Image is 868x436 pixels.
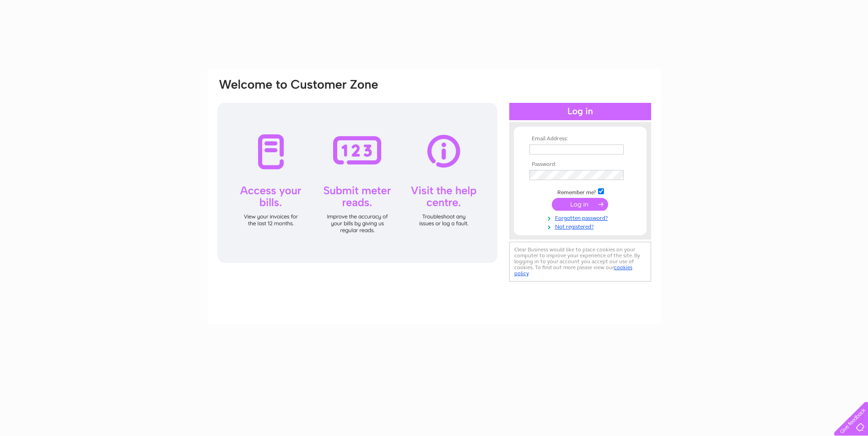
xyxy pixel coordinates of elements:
[527,136,633,142] th: Email Address:
[527,161,633,168] th: Password:
[514,264,632,276] a: cookies policy
[529,213,633,222] a: Forgotten password?
[529,222,633,230] a: Not registered?
[509,242,651,282] div: Clear Business would like to place cookies on your computer to improve your experience of the sit...
[527,187,633,196] td: Remember me?
[552,198,608,211] input: Submit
